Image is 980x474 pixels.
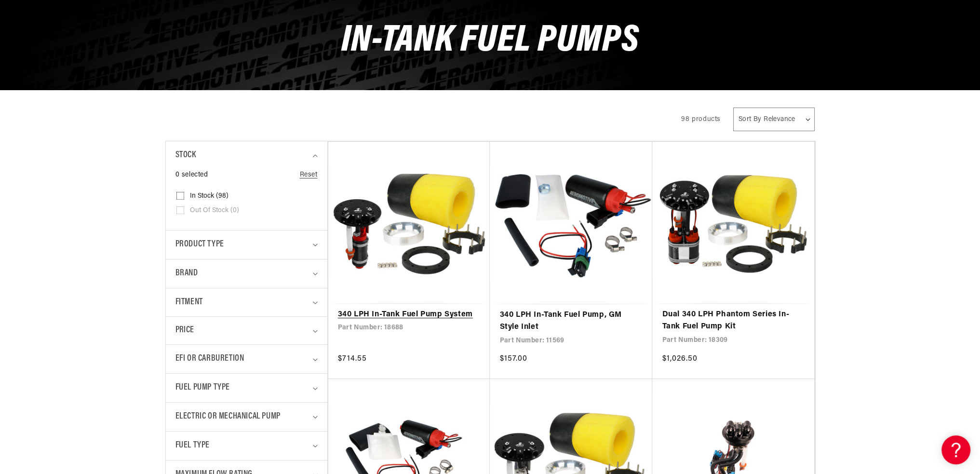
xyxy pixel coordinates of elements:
span: Stock [175,149,196,163]
span: Out of stock (0) [190,206,239,215]
span: Product type [175,238,224,252]
span: Price [175,324,194,337]
summary: Electric or Mechanical Pump (0 selected) [175,403,318,431]
span: Brand [175,267,198,281]
summary: Price [175,317,318,344]
summary: EFI or Carburetion (0 selected) [175,345,318,373]
summary: Fitment (0 selected) [175,288,318,317]
span: Fuel Type [175,439,210,453]
summary: Product type (0 selected) [175,230,318,259]
summary: Fuel Pump Type (0 selected) [175,374,318,402]
a: 340 LPH In-Tank Fuel Pump System [338,309,481,321]
span: Fuel Pump Type [175,381,230,395]
a: Dual 340 LPH Phantom Series In-Tank Fuel Pump Kit [662,309,805,333]
a: 340 LPH In-Tank Fuel Pump, GM Style Inlet [499,309,643,334]
span: 98 products [681,116,721,123]
a: Reset [300,170,318,180]
span: 0 selected [175,170,208,180]
summary: Brand (0 selected) [175,259,318,288]
span: EFI or Carburetion [175,352,244,366]
summary: Fuel Type (0 selected) [175,432,318,460]
span: Fitment [175,296,203,310]
summary: Stock (0 selected) [175,141,318,170]
span: In-Tank Fuel Pumps [341,22,639,60]
span: Electric or Mechanical Pump [175,410,281,424]
span: In stock (98) [190,192,228,201]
